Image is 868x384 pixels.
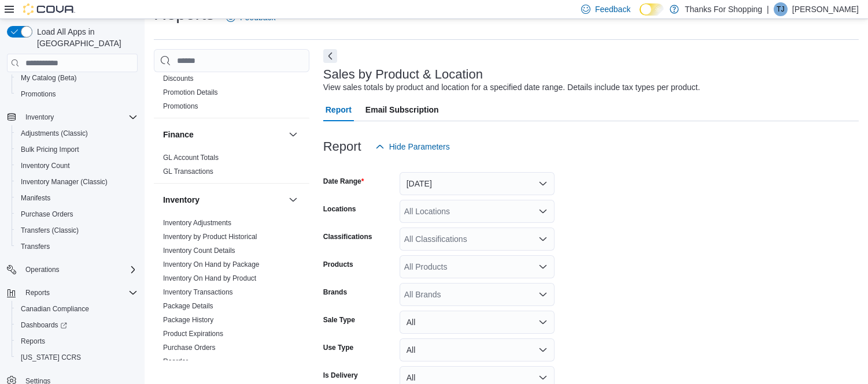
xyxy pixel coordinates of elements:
[163,167,213,176] a: GL Transactions
[154,151,309,183] div: Finance
[21,353,81,362] span: [US_STATE] CCRS
[16,143,138,156] span: Bulk Pricing Import
[16,175,138,189] span: Inventory Manager (Classic)
[163,330,223,338] a: Product Expirations
[323,204,356,214] label: Locations
[163,260,260,269] span: Inventory On Hand by Package
[16,334,50,348] a: Reports
[389,141,450,152] span: Hide Parameters
[163,74,194,83] span: Discounts
[16,223,138,237] span: Transfers (Classic)
[21,337,45,346] span: Reports
[685,2,762,16] p: Thanks For Shopping
[323,288,347,297] label: Brands
[163,88,218,96] a: Promotion Details
[792,2,859,16] p: [PERSON_NAME]
[12,301,142,317] button: Canadian Compliance
[25,113,54,122] span: Inventory
[163,233,257,241] a: Inventory by Product Historical
[16,334,138,348] span: Reports
[323,343,353,352] label: Use Type
[767,2,769,16] p: |
[538,262,548,271] button: Open list of options
[16,191,138,205] span: Manifests
[16,318,72,332] a: Dashboards
[163,274,256,283] span: Inventory On Hand by Product
[12,86,142,102] button: Promotions
[323,232,372,241] label: Classifications
[21,263,138,277] span: Operations
[16,191,55,205] a: Manifests
[25,265,60,274] span: Operations
[12,333,142,349] button: Reports
[323,49,337,63] button: Next
[16,126,93,140] a: Adjustments (Classic)
[21,129,88,138] span: Adjustments (Classic)
[12,158,142,174] button: Inventory Count
[12,125,142,141] button: Adjustments (Classic)
[323,371,358,380] label: Is Delivery
[538,207,548,216] button: Open list of options
[12,222,142,238] button: Transfers (Classic)
[21,110,138,124] span: Inventory
[163,301,213,311] span: Package Details
[21,320,67,330] span: Dashboards
[640,16,640,16] span: Dark Mode
[163,74,194,83] a: Discounts
[163,357,188,366] span: Reorder
[16,207,138,221] span: Purchase Orders
[163,288,233,297] span: Inventory Transactions
[16,175,112,189] a: Inventory Manager (Classic)
[21,90,56,99] span: Promotions
[323,140,361,154] h3: Report
[163,274,256,282] a: Inventory On Hand by Product
[323,315,355,325] label: Sale Type
[774,2,788,16] div: Tina Jansen
[16,240,138,253] span: Transfers
[163,315,213,325] span: Package History
[21,145,79,154] span: Bulk Pricing Import
[163,246,235,255] span: Inventory Count Details
[16,240,54,253] a: Transfers
[21,177,108,187] span: Inventory Manager (Classic)
[16,71,82,85] a: My Catalog (Beta)
[286,128,300,141] button: Finance
[163,344,216,352] a: Purchase Orders
[12,141,142,158] button: Bulk Pricing Import
[323,177,364,186] label: Date Range
[16,351,86,364] a: [US_STATE] CCRS
[163,102,198,110] a: Promotions
[163,194,284,206] button: Inventory
[2,109,142,125] button: Inventory
[154,72,309,118] div: Discounts & Promotions
[163,129,284,140] button: Finance
[12,238,142,255] button: Transfers
[538,234,548,244] button: Open list of options
[371,135,455,158] button: Hide Parameters
[163,154,219,162] a: GL Account Totals
[777,2,784,16] span: TJ
[12,190,142,206] button: Manifests
[163,232,257,241] span: Inventory by Product Historical
[163,129,194,140] h3: Finance
[323,81,700,94] div: View sales totals by product and location for a specified date range. Details include tax types p...
[21,286,138,300] span: Reports
[16,87,61,101] a: Promotions
[21,161,70,170] span: Inventory Count
[163,288,233,296] a: Inventory Transactions
[16,351,138,364] span: Washington CCRS
[21,73,77,83] span: My Catalog (Beta)
[16,302,138,316] span: Canadian Compliance
[12,70,142,86] button: My Catalog (Beta)
[365,98,439,121] span: Email Subscription
[400,172,555,195] button: [DATE]
[12,174,142,190] button: Inventory Manager (Classic)
[163,260,260,269] a: Inventory On Hand by Package
[16,87,138,101] span: Promotions
[323,68,483,81] h3: Sales by Product & Location
[21,304,89,314] span: Canadian Compliance
[538,290,548,299] button: Open list of options
[16,318,138,332] span: Dashboards
[326,98,352,121] span: Report
[323,260,353,269] label: Products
